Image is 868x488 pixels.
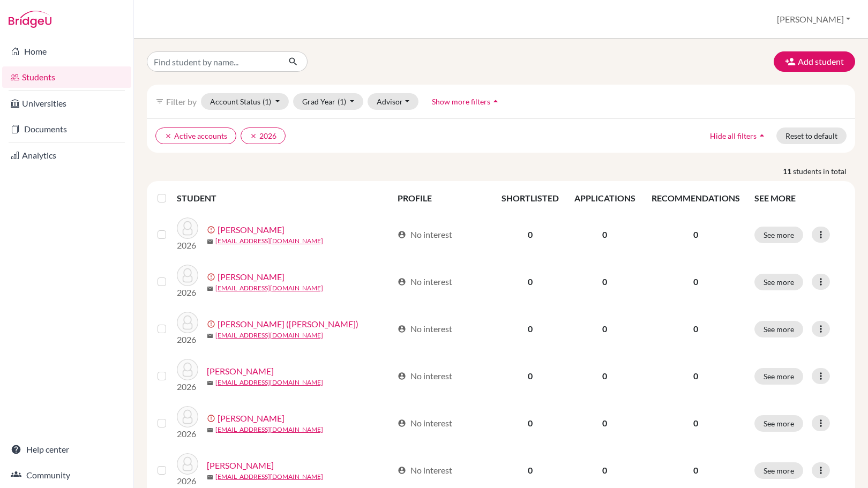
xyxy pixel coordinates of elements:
span: mail [207,333,213,339]
span: mail [207,427,213,433]
button: clear2026 [241,127,286,144]
div: No interest [398,464,452,477]
p: 0 [649,417,742,430]
p: 0 [649,370,742,382]
a: Analytics [2,145,131,166]
span: account_circle [398,277,406,286]
a: [PERSON_NAME] [218,223,285,236]
th: SHORTLISTED [494,185,567,211]
button: [PERSON_NAME] [772,9,855,29]
i: filter_list [155,97,164,106]
span: account_circle [398,372,406,380]
a: [EMAIL_ADDRESS][DOMAIN_NAME] [215,283,323,293]
td: 0 [567,305,643,352]
td: 0 [494,400,567,447]
a: Home [2,41,131,62]
th: RECOMMENDATIONS [643,185,748,211]
strong: 11 [783,166,793,177]
img: Jiang, Musheng (Mandy) [177,312,198,333]
button: See more [754,368,803,385]
span: Show more filters [432,97,490,106]
td: 0 [567,352,643,400]
img: Lee, Yehwan [177,406,198,427]
th: STUDENT [177,185,391,211]
a: [EMAIL_ADDRESS][DOMAIN_NAME] [215,378,323,387]
td: 0 [494,258,567,305]
td: 0 [567,400,643,447]
a: [PERSON_NAME] [218,271,285,283]
a: [EMAIL_ADDRESS][DOMAIN_NAME] [215,331,323,340]
td: 0 [494,305,567,352]
img: Lucero, Elijah [177,453,198,475]
button: Grad Year(1) [293,93,364,110]
p: 0 [649,228,742,241]
a: Universities [2,93,131,114]
div: No interest [398,370,452,382]
th: APPLICATIONS [567,185,643,211]
span: account_circle [398,419,406,427]
td: 0 [567,258,643,305]
a: Help center [2,439,131,460]
p: 2026 [177,380,198,393]
button: Reset to default [776,127,847,144]
span: error_outline [207,273,218,281]
button: Add student [774,51,855,72]
img: Kim, Eunseo [177,359,198,380]
span: error_outline [207,414,218,423]
img: Bridge-U [9,11,51,28]
button: clearActive accounts [155,127,236,144]
a: [PERSON_NAME] [207,459,274,472]
span: (1) [338,97,346,106]
button: See more [754,321,803,337]
a: [EMAIL_ADDRESS][DOMAIN_NAME] [215,425,323,434]
a: [PERSON_NAME] [218,412,285,425]
a: [PERSON_NAME] ([PERSON_NAME]) [218,318,358,331]
a: [EMAIL_ADDRESS][DOMAIN_NAME] [215,236,323,246]
i: clear [250,132,257,140]
td: 0 [567,211,643,258]
a: [PERSON_NAME] [207,365,274,378]
i: arrow_drop_up [757,130,767,141]
button: Hide all filtersarrow_drop_up [701,127,776,144]
span: account_circle [398,466,406,475]
p: 0 [649,275,742,288]
div: No interest [398,228,452,241]
span: account_circle [398,325,406,333]
th: SEE MORE [748,185,851,211]
span: mail [207,286,213,292]
button: Show more filtersarrow_drop_up [423,93,510,110]
span: error_outline [207,320,218,328]
p: 2026 [177,427,198,440]
p: 2026 [177,239,198,252]
p: 2026 [177,475,198,487]
div: No interest [398,417,452,430]
span: Hide all filters [710,131,757,140]
a: Documents [2,118,131,140]
p: 2026 [177,286,198,299]
span: mail [207,380,213,386]
img: Duffy, Ethan [177,217,198,239]
i: arrow_drop_up [490,96,501,107]
div: No interest [398,275,452,288]
span: mail [207,474,213,481]
button: See more [754,227,803,243]
button: See more [754,462,803,479]
span: error_outline [207,226,218,234]
div: No interest [398,322,452,335]
td: 0 [494,211,567,258]
span: Filter by [166,96,197,107]
button: See more [754,415,803,432]
p: 0 [649,322,742,335]
a: [EMAIL_ADDRESS][DOMAIN_NAME] [215,472,323,482]
span: (1) [263,97,271,106]
span: students in total [793,166,855,177]
span: account_circle [398,230,406,239]
a: Community [2,464,131,486]
p: 2026 [177,333,198,346]
img: Jeon, Huiju [177,265,198,286]
button: Advisor [368,93,418,110]
p: 0 [649,464,742,477]
a: Students [2,66,131,88]
input: Find student by name... [147,51,280,72]
i: clear [164,132,172,140]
